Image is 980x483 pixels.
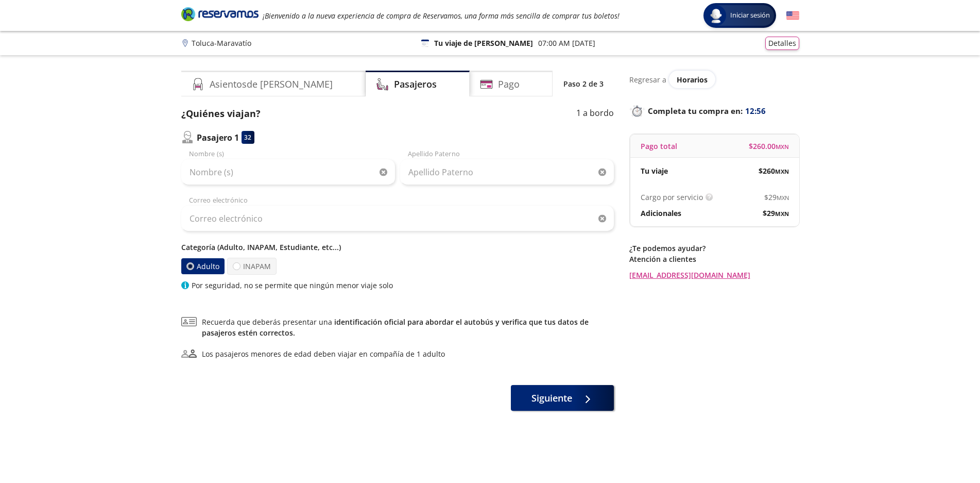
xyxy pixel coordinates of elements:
[210,77,333,91] h4: Asientos de [PERSON_NAME]
[629,270,799,280] a: [EMAIL_ADDRESS][DOMAIN_NAME]
[776,143,789,151] small: MXN
[202,317,614,338] span: Recuerda que deberás presentar una
[629,104,799,118] p: Completa tu compra en :
[181,159,395,185] input: Nombre (s)
[511,385,614,411] button: Siguiente
[641,208,681,219] p: Adicionales
[576,107,614,121] p: 1 a bordo
[641,192,703,203] p: Cargo por servicio
[498,77,520,91] h4: Pago
[197,131,239,144] p: Pasajero 1
[531,391,572,405] span: Siguiente
[181,258,224,274] label: Adulto
[726,10,774,21] span: Iniciar sesión
[538,38,595,48] p: 07:00 AM [DATE]
[765,37,799,50] button: Detalles
[759,165,789,176] span: $ 260
[202,348,445,359] div: Los pasajeros menores de edad deben viajar en compañía de 1 adulto
[629,254,799,264] p: Atención a clientes
[394,77,437,91] h4: Pasajeros
[434,38,533,48] p: Tu viaje de [PERSON_NAME]
[202,317,589,338] a: identificación oficial para abordar el autobús y verifica que tus datos de pasajeros estén correc...
[563,78,604,89] p: Paso 2 de 3
[641,165,668,176] p: Tu viaje
[764,192,789,203] span: $ 29
[242,131,254,144] div: 32
[775,210,789,218] small: MXN
[227,258,277,275] label: INAPAM
[629,71,799,88] div: Regresar a ver horarios
[192,280,393,291] p: Por seguridad, no se permite que ningún menor viaje solo
[745,105,766,117] span: 12:56
[641,141,677,152] p: Pago total
[400,159,614,185] input: Apellido Paterno
[192,38,251,48] p: Toluca - Maravatío
[181,6,259,25] a: Brand Logo
[777,194,789,202] small: MXN
[181,206,614,231] input: Correo electrónico
[775,168,789,175] small: MXN
[629,243,799,254] p: ¿Te podemos ayudar?
[629,74,666,85] p: Regresar a
[786,9,799,22] button: English
[181,107,261,121] p: ¿Quiénes viajan?
[181,242,614,253] p: Categoría (Adulto, INAPAM, Estudiante, etc...)
[263,11,620,21] em: ¡Bienvenido a la nueva experiencia de compra de Reservamos, una forma más sencilla de comprar tus...
[677,75,708,85] span: Horarios
[749,141,789,152] span: $ 260.00
[181,6,259,22] i: Brand Logo
[763,208,789,219] span: $ 29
